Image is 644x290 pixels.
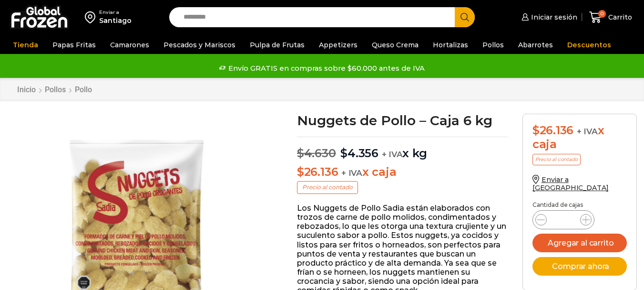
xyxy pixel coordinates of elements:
a: Abarrotes [513,36,558,54]
bdi: 4.356 [340,146,378,160]
bdi: 4.630 [297,146,336,160]
span: Iniciar sesión [529,12,577,22]
a: 0 Carrito [587,6,634,29]
span: + IVA [382,150,403,159]
a: Pollos [44,85,66,94]
button: Search button [455,7,475,27]
a: Tienda [8,36,43,54]
a: Enviar a [GEOGRAPHIC_DATA] [532,175,609,192]
span: $ [532,123,540,137]
a: Descuentos [562,36,616,54]
a: Pollos [478,36,509,54]
a: Pescados y Mariscos [159,36,240,54]
p: Cantidad de cajas [532,202,627,208]
p: Precio al contado [532,154,581,165]
span: + IVA [341,168,362,178]
img: address-field-icon.svg [85,9,99,25]
a: Pollo [74,85,92,94]
a: Iniciar sesión [519,8,577,27]
h1: Nuggets de Pollo – Caja 6 kg [297,114,508,127]
p: x kg [297,137,508,161]
p: Precio al contado [297,181,358,193]
a: Papas Fritas [48,36,101,54]
button: Agregar al carrito [532,234,627,252]
span: $ [297,165,304,179]
span: 0 [598,10,606,18]
a: Queso Crema [367,36,423,54]
p: x caja [297,165,508,179]
a: Camarones [105,36,154,54]
input: Product quantity [554,213,572,226]
span: Carrito [606,12,632,22]
a: Inicio [17,85,36,94]
a: Appetizers [314,36,362,54]
button: Comprar ahora [532,257,627,276]
nav: Breadcrumb [17,85,92,94]
div: Santiago [99,16,132,25]
bdi: 26.136 [532,123,573,137]
a: Pulpa de Frutas [245,36,309,54]
div: x caja [532,124,627,151]
span: $ [340,146,348,160]
span: + IVA [577,127,598,136]
div: Enviar a [99,9,132,16]
span: $ [297,146,304,160]
bdi: 26.136 [297,165,338,179]
a: Hortalizas [428,36,473,54]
